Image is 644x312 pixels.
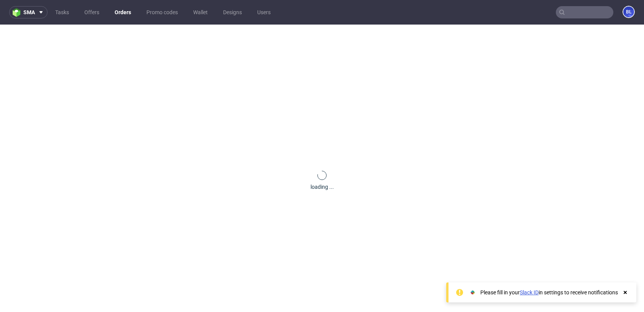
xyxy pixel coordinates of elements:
[142,6,182,18] a: Promo codes
[469,289,476,296] img: Slack
[110,6,136,18] a: Orders
[13,8,23,17] img: logo
[23,10,35,15] span: sma
[310,183,334,191] div: loading ...
[51,6,74,18] a: Tasks
[253,6,275,18] a: Users
[80,6,104,18] a: Offers
[480,289,618,296] div: Please fill in your in settings to receive notifications
[219,6,246,18] a: Designs
[623,7,634,17] figcaption: BL
[9,6,48,18] button: sma
[189,6,212,18] a: Wallet
[520,289,539,295] a: Slack ID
